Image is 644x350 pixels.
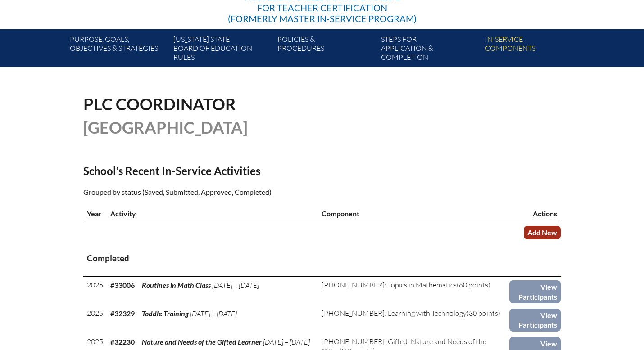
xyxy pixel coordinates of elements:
[66,33,170,67] a: Purpose, goals,objectives & strategies
[318,277,509,305] td: (60 points)
[318,205,509,222] th: Component
[257,2,387,13] span: for Teacher Certification
[481,33,585,67] a: In-servicecomponents
[83,305,107,333] td: 2025
[83,277,107,305] td: 2025
[83,186,400,198] p: Grouped by status (Saved, Submitted, Approved, Completed)
[83,117,248,137] span: [GEOGRAPHIC_DATA]
[87,253,557,264] h3: Completed
[142,309,189,318] span: Toddle Training
[524,226,561,239] a: Add New
[322,280,457,289] span: [PHONE_NUMBER]: Topics in Mathematics
[377,33,481,67] a: Steps forapplication & completion
[110,281,135,289] b: #33006
[107,205,318,222] th: Activity
[142,281,211,289] span: Routines in Math Class
[110,337,135,346] b: #32230
[509,309,561,332] a: View Participants
[509,205,561,222] th: Actions
[263,337,310,346] span: [DATE] – [DATE]
[83,205,107,222] th: Year
[322,309,467,318] span: [PHONE_NUMBER]: Learning with Technology
[274,33,377,67] a: Policies &Procedures
[142,337,262,346] span: Nature and Needs of the Gifted Learner
[110,309,135,318] b: #32329
[212,281,259,290] span: [DATE] – [DATE]
[83,94,236,114] span: PLC Coordinator
[318,305,509,333] td: (30 points)
[190,309,237,318] span: [DATE] – [DATE]
[509,280,561,303] a: View Participants
[170,33,273,67] a: [US_STATE] StateBoard of Education rules
[83,164,400,177] h2: School’s Recent In-Service Activities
